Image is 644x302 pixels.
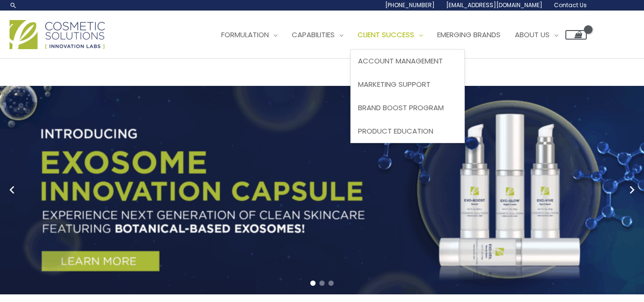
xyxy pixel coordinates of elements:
a: Capabilities [285,21,350,49]
a: Formulation [214,21,285,49]
a: Client Success [350,21,430,49]
span: Product Education [358,126,433,136]
a: Account Management [351,50,464,73]
nav: Site Navigation [207,21,587,49]
span: Contact Us [554,1,587,9]
button: Previous slide [5,183,19,197]
a: Search icon link [10,1,17,9]
a: Product Education [351,119,464,143]
span: Go to slide 2 [319,281,325,286]
button: Next slide [625,183,639,197]
span: Capabilities [292,30,335,40]
span: Go to slide 1 [310,281,316,286]
img: Cosmetic Solutions Logo [10,20,105,49]
span: About Us [515,30,550,40]
span: Marketing Support [358,79,430,89]
span: [EMAIL_ADDRESS][DOMAIN_NAME] [446,1,542,9]
span: Brand Boost Program [358,103,444,113]
span: Account Management [358,56,443,66]
a: About Us [508,21,565,49]
span: Client Success [358,30,414,40]
a: Marketing Support [351,73,464,96]
span: Emerging Brands [437,30,501,40]
a: View Shopping Cart, empty [565,30,587,40]
span: Go to slide 3 [328,281,334,286]
span: Formulation [221,30,269,40]
a: Emerging Brands [430,21,508,49]
a: Brand Boost Program [351,96,464,119]
span: [PHONE_NUMBER] [385,1,435,9]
